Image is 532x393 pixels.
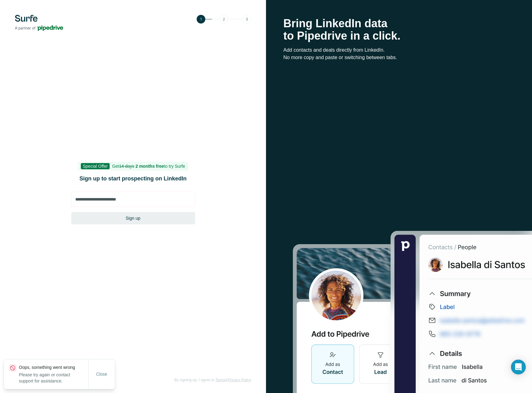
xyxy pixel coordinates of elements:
[92,369,112,380] button: Close
[174,378,214,382] span: By signing up, I agree to
[228,378,251,382] a: Privacy Policy
[96,371,107,377] span: Close
[19,372,88,384] p: Please try again or contact support for assistance.
[119,164,134,169] s: 14 days
[197,15,251,24] img: Step 1
[15,15,63,31] img: Surfe's logo
[511,360,526,374] div: Open Intercom Messenger
[216,378,226,382] a: Terms
[71,174,195,183] h1: Sign up to start prospecting on LinkedIn
[225,378,228,382] span: &
[112,164,185,169] span: Get to try Surfe
[19,364,88,370] p: Oops, something went wrong
[81,163,110,169] span: Special Offer
[293,230,532,393] img: Surfe Stock Photo - Selling good vibes
[71,212,195,224] button: Sign up
[283,46,515,54] p: Add contacts and deals directly from LinkedIn.
[283,17,515,42] h1: Bring LinkedIn data to Pipedrive in a click.
[283,54,515,61] p: No more copy and paste or switching between tabs.
[135,164,164,169] b: 2 months free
